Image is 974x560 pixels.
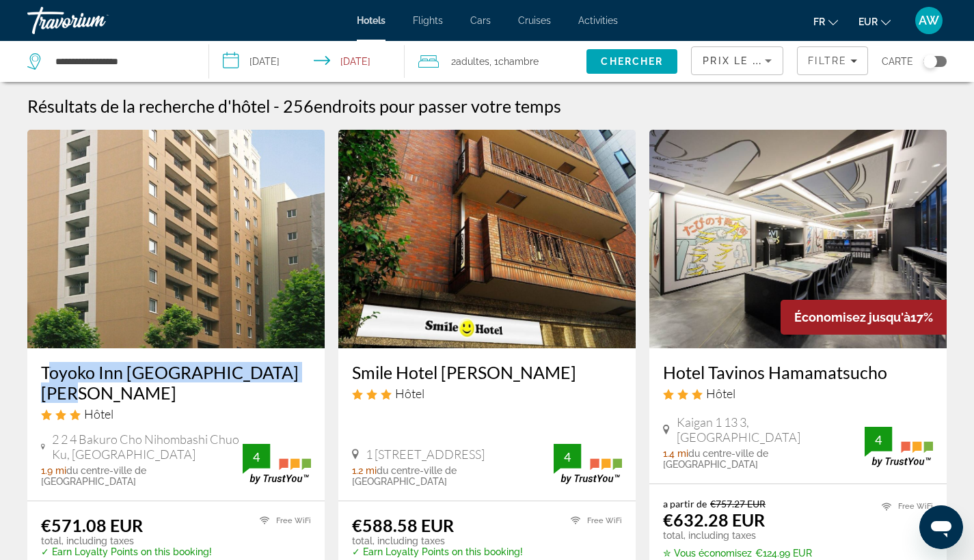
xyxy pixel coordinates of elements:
span: ✮ Vous économisez [663,548,752,559]
div: 17% [781,300,947,335]
span: Adultes [456,56,489,67]
ins: €632.28 EUR [663,509,765,530]
span: 1.4 mi [663,448,688,459]
ins: €588.58 EUR [352,515,454,535]
a: Smile Hotel [PERSON_NAME] [352,362,622,382]
span: endroits pour passer votre temps [314,96,561,116]
span: Économisez jusqu'à [794,310,910,324]
iframe: Bouton de lancement de la fenêtre de messagerie [919,505,963,549]
p: ✓ Earn Loyalty Points on this booking! [352,546,523,557]
img: TrustYou guest rating badge [554,444,622,484]
span: Carte [882,52,913,71]
a: Hotels [357,15,385,26]
span: Chambre [498,56,539,67]
p: total, including taxes [352,535,523,546]
a: Flights [413,15,443,26]
span: EUR [858,16,878,27]
a: Activities [578,15,618,26]
span: fr [813,16,825,27]
span: Hôtel [706,386,735,401]
span: Hôtel [84,406,113,421]
h2: 256 [283,96,561,116]
span: 2 2 4 Bakuro Cho Nihombashi Chuo Ku, [GEOGRAPHIC_DATA] [52,432,243,462]
img: Smile Hotel Nihombashi Mitsukoshimae [338,130,636,348]
span: 1.2 mi [352,465,377,476]
button: Change currency [858,12,891,31]
button: User Menu [911,6,947,35]
a: Travorium [27,3,164,38]
input: Search hotel destination [54,51,188,72]
li: Free WiFi [875,498,933,515]
span: Hôtel [395,386,424,401]
a: Hotel Tavinos Hamamatsucho [663,362,933,382]
button: Change language [813,12,838,31]
span: Kaigan 1 13 3, [GEOGRAPHIC_DATA] [677,415,865,445]
button: Travelers: 2 adults, 0 children [405,41,586,82]
p: €124.99 EUR [663,548,834,559]
a: Cruises [518,15,551,26]
span: Chercher [601,56,663,67]
div: 4 [865,432,892,448]
span: AW [919,14,939,27]
span: Filtre [808,55,847,66]
del: €757.27 EUR [710,498,766,509]
span: 1 [STREET_ADDRESS] [366,447,485,462]
p: total, including taxes [663,530,834,541]
p: ✓ Earn Loyalty Points on this booking! [41,546,212,557]
button: Select check in and out date [209,41,405,82]
li: Free WiFi [253,515,311,527]
div: 4 [554,449,581,465]
span: 2 [451,52,489,71]
ins: €571.08 EUR [41,515,143,535]
h1: Résultats de la recherche d'hôtel [27,96,270,116]
span: - [273,96,280,116]
span: 1.9 mi [41,465,66,476]
span: du centre-ville de [GEOGRAPHIC_DATA] [663,448,768,470]
p: total, including taxes [41,535,212,546]
img: TrustYou guest rating badge [243,444,311,484]
button: Filters [797,46,868,75]
span: , 1 [489,52,539,71]
a: Cars [470,15,491,26]
img: TrustYou guest rating badge [865,427,933,467]
div: 3 star Hotel [663,386,933,401]
div: 3 star Hotel [352,386,622,401]
img: Toyoko Inn Tokyo Kanda Akihabara [27,130,325,348]
span: du centre-ville de [GEOGRAPHIC_DATA] [41,465,146,487]
a: Toyoko Inn [GEOGRAPHIC_DATA] [PERSON_NAME] [41,362,311,403]
mat-select: Sort by [703,53,772,69]
li: Free WiFi [564,515,622,527]
button: Toggle map [913,55,947,68]
span: du centre-ville de [GEOGRAPHIC_DATA] [352,465,457,487]
div: 3 star Hotel [41,406,311,421]
span: Prix le plus bas [703,55,810,66]
div: 4 [243,449,270,465]
img: Hotel Tavinos Hamamatsucho [649,130,947,348]
button: Search [586,49,677,74]
span: a partir de [663,498,707,509]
